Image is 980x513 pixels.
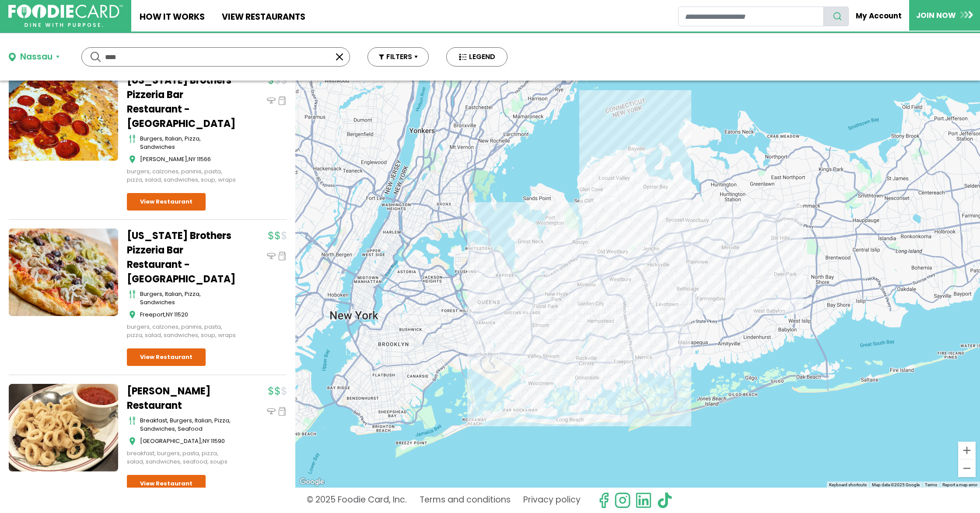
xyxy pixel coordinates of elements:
[20,51,52,63] div: Nassau
[129,134,136,143] img: cutlery_icon.svg
[958,460,976,477] button: Zoom out
[829,482,867,488] button: Keyboard shortcuts
[297,476,326,488] a: Open this area in Google Maps (opens a new window)
[127,384,236,413] a: [PERSON_NAME] Restaurant
[129,310,136,319] img: map_icon.svg
[8,4,123,28] img: FoodieCard; Eat, Drink, Save, Donate
[140,155,236,164] div: ,
[127,475,206,492] a: View Restaurant
[127,228,236,286] a: [US_STATE] Brothers Pizzeria Bar Restaurant - [GEOGRAPHIC_DATA]
[140,416,236,433] div: breakfast, burgers, italian, pizza, sandwiches, seafood
[140,437,201,445] span: [GEOGRAPHIC_DATA]
[678,7,824,26] input: restaurant search
[197,155,211,163] span: 11566
[942,482,977,487] a: Report a map error
[203,437,210,445] span: NY
[129,437,136,446] img: map_icon.svg
[127,193,206,211] a: View Restaurant
[129,416,136,425] img: cutlery_icon.svg
[140,437,236,446] div: ,
[127,73,236,131] a: [US_STATE] Brothers Pizzeria Bar Restaurant - [GEOGRAPHIC_DATA]
[523,492,581,509] a: Privacy policy
[9,51,59,63] button: Nassau
[656,492,673,509] img: tiktok.svg
[140,155,187,163] span: [PERSON_NAME]
[140,290,236,307] div: burgers, italian, pizza, sandwiches
[267,407,276,416] img: dinein_icon.svg
[140,310,164,319] span: Freeport
[129,155,136,164] img: map_icon.svg
[446,47,507,67] button: LEGEND
[127,449,236,466] div: breakfast, burgers, pasta, pizza, salad, sandwiches, seafood, soups
[127,323,236,340] div: burgers, calzones, paninis, pasta, pizza, salad, sandwiches, soup, wraps
[958,442,976,459] button: Zoom in
[127,167,236,184] div: burgers, calzones, paninis, pasta, pizza, salad, sandwiches, soup, wraps
[166,310,173,319] span: NY
[595,492,612,509] svg: check us out on facebook
[420,492,511,509] a: Terms and conditions
[127,348,206,366] a: View Restaurant
[367,47,429,67] button: FILTERS
[267,252,276,260] img: dinein_icon.svg
[823,7,849,26] button: search
[189,155,196,163] span: NY
[140,310,236,319] div: ,
[129,290,136,299] img: cutlery_icon.svg
[278,252,287,260] img: pickup_icon.svg
[278,407,287,416] img: pickup_icon.svg
[278,96,287,105] img: pickup_icon.svg
[174,310,188,319] span: 11520
[635,492,652,509] img: linkedin.svg
[307,492,407,509] p: © 2025 Foodie Card, Inc.
[872,482,920,487] span: Map data ©2025 Google
[211,437,225,445] span: 11590
[267,96,276,105] img: dinein_icon.svg
[140,134,236,151] div: burgers, italian, pizza, sandwiches
[297,476,326,488] img: Google
[925,482,937,487] a: Terms
[849,6,909,25] a: My Account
